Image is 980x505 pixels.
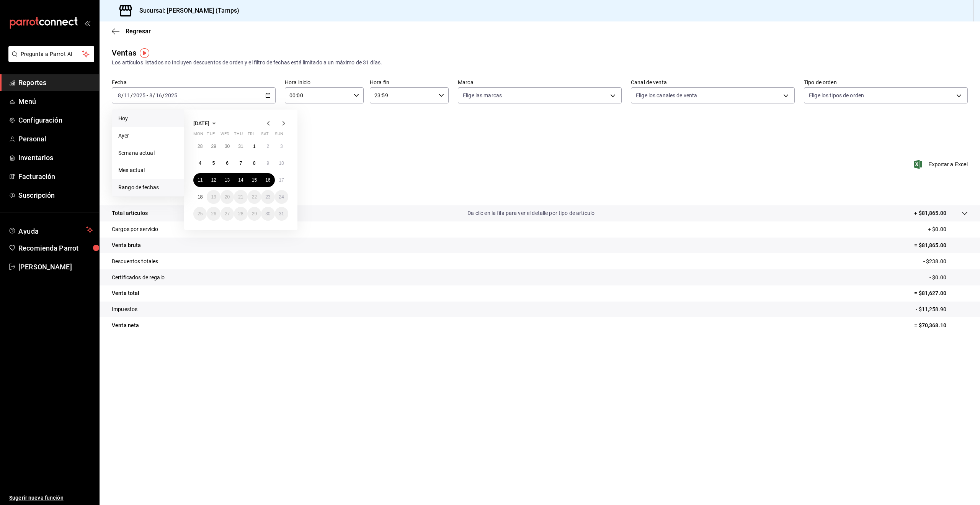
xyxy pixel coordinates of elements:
[248,190,261,204] button: August 22, 2025
[153,92,155,98] span: /
[225,194,230,200] abbr: August 20, 2025
[112,47,136,59] div: Ventas
[234,156,247,170] button: August 7, 2025
[199,161,201,166] abbr: August 4, 2025
[155,92,162,98] input: --
[261,139,274,153] button: August 2, 2025
[112,225,158,233] p: Cargos por servicio
[240,161,242,166] abbr: August 7, 2025
[279,194,284,200] abbr: August 24, 2025
[112,321,139,330] p: Venta neta
[118,184,178,192] span: Rango de fechas
[118,132,178,140] span: Ayer
[253,161,256,166] abbr: August 8, 2025
[220,131,229,139] abbr: Wednesday
[112,289,139,297] p: Venta total
[225,211,230,216] abbr: August 27, 2025
[211,194,216,200] abbr: August 19, 2025
[193,156,207,170] button: August 4, 2025
[140,48,149,58] img: Tooltip marker
[220,207,234,221] button: August 27, 2025
[225,177,230,183] abbr: August 13, 2025
[212,161,215,166] abbr: August 5, 2025
[165,92,178,98] input: ----
[253,144,256,149] abbr: August 1, 2025
[207,190,220,204] button: August 19, 2025
[112,274,165,282] p: Certificados de regalo
[261,190,274,204] button: August 23, 2025
[248,173,261,187] button: August 15, 2025
[916,305,968,313] p: - $11,258.90
[929,274,968,282] p: - $0.00
[914,321,968,330] p: = $70,368.10
[261,156,274,170] button: August 9, 2025
[207,139,220,153] button: July 29, 2025
[265,194,270,200] abbr: August 23, 2025
[234,190,247,204] button: August 21, 2025
[133,6,239,15] h3: Sucursal: [PERSON_NAME] (Tamps)
[636,92,697,99] span: Elige los canales de venta
[118,115,178,123] span: Hoy
[18,115,93,125] span: Configuración
[928,225,968,233] p: + $0.00
[275,173,288,187] button: August 17, 2025
[265,211,270,216] abbr: August 30, 2025
[275,131,283,139] abbr: Sunday
[207,156,220,170] button: August 5, 2025
[211,177,216,183] abbr: August 12, 2025
[118,149,178,157] span: Semana actual
[133,92,146,98] input: ----
[193,173,207,187] button: August 11, 2025
[220,173,234,187] button: August 13, 2025
[252,194,257,200] abbr: August 22, 2025
[112,28,151,35] button: Regresar
[279,211,284,216] abbr: August 31, 2025
[914,209,946,217] p: + $81,865.00
[279,161,284,166] abbr: August 10, 2025
[18,190,93,200] span: Suscripción
[280,144,283,149] abbr: August 3, 2025
[234,131,242,139] abbr: Thursday
[207,173,220,187] button: August 12, 2025
[225,144,230,149] abbr: July 30, 2025
[211,211,216,216] abbr: August 26, 2025
[162,92,165,98] span: /
[18,243,93,253] span: Recomienda Parrot
[112,257,158,266] p: Descuentos totales
[207,207,220,221] button: August 26, 2025
[915,160,968,169] button: Exportar a Excel
[266,144,269,149] abbr: August 2, 2025
[238,194,243,200] abbr: August 21, 2025
[220,139,234,153] button: July 30, 2025
[261,207,274,221] button: August 30, 2025
[275,207,288,221] button: August 31, 2025
[809,92,864,99] span: Elige los tipos de orden
[238,177,243,183] abbr: August 14, 2025
[914,289,968,297] p: = $81,627.00
[220,190,234,204] button: August 20, 2025
[275,139,288,153] button: August 3, 2025
[261,131,269,139] abbr: Saturday
[193,119,219,128] button: [DATE]
[248,207,261,221] button: August 29, 2025
[804,80,968,85] label: Tipo de orden
[265,177,270,183] abbr: August 16, 2025
[458,80,622,85] label: Marca
[193,207,207,221] button: August 25, 2025
[112,80,276,85] label: Fecha
[631,80,795,85] label: Canal de venta
[226,161,229,166] abbr: August 6, 2025
[198,144,203,149] abbr: July 28, 2025
[463,92,502,99] span: Elige las marcas
[126,28,151,35] span: Regresar
[18,134,93,144] span: Personal
[149,92,153,98] input: --
[112,305,137,313] p: Impuestos
[266,161,269,166] abbr: August 9, 2025
[9,494,93,502] span: Sugerir nueva función
[193,120,209,126] span: [DATE]
[193,190,207,204] button: August 18, 2025
[207,131,214,139] abbr: Tuesday
[275,190,288,204] button: August 24, 2025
